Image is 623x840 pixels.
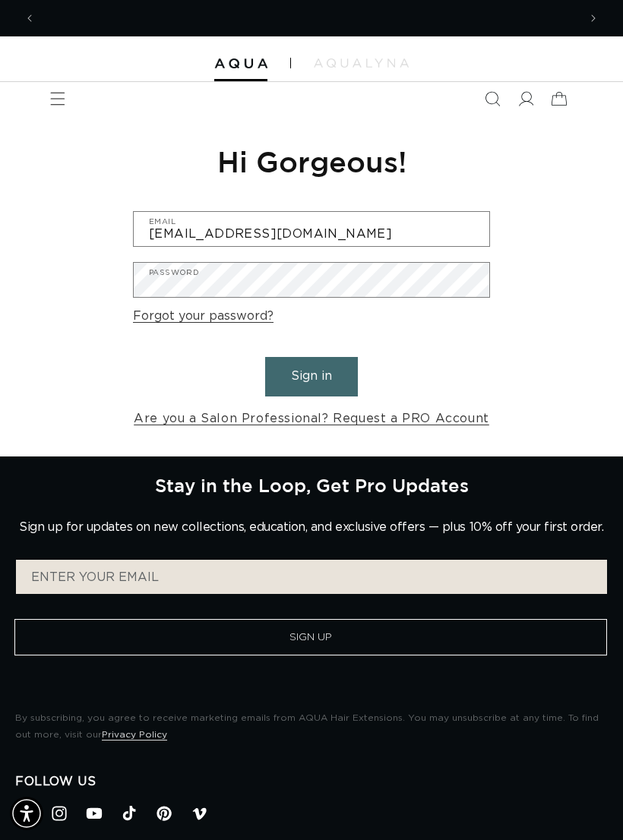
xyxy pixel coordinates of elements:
div: Accessibility Menu [10,797,43,830]
img: aqualyna.com [314,58,409,68]
h2: Stay in the Loop, Get Pro Updates [155,475,469,496]
h2: Follow Us [15,774,608,790]
button: Sign Up [14,619,607,655]
input: ENTER YOUR EMAIL [16,560,607,594]
summary: Menu [41,82,74,115]
summary: Search [476,82,509,115]
button: Next announcement [577,2,610,35]
h1: Hi Gorgeous! [133,143,490,180]
p: Sign up for updates on new collections, education, and exclusive offers — plus 10% off your first... [19,520,603,535]
p: By subscribing, you agree to receive marketing emails from AQUA Hair Extensions. You may unsubscr... [15,710,608,743]
a: Are you a Salon Professional? Request a PRO Account [134,408,489,430]
iframe: Chat Widget [417,676,623,840]
img: Aqua Hair Extensions [214,58,267,69]
button: Sign in [265,357,358,396]
button: Previous announcement [13,2,46,35]
input: Email [134,212,489,246]
a: Forgot your password? [133,305,274,327]
a: Privacy Policy [102,730,167,739]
